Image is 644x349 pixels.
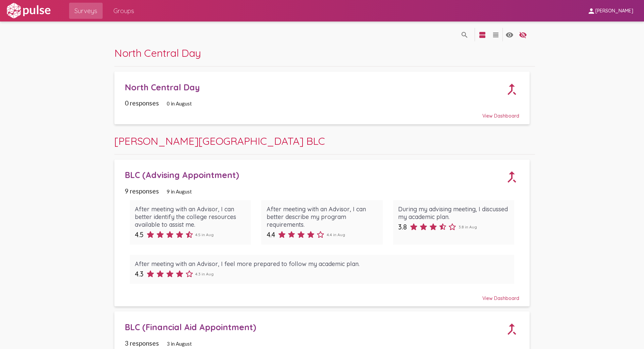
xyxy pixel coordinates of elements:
span: 3.8 [398,223,407,231]
mat-icon: language [461,31,469,39]
span: Surveys [74,5,97,17]
span: 4.4 in Aug [327,232,345,237]
a: BLC (Advising Appointment)9 responses9 in AugustAfter meeting with an Advisor, I can better ident... [114,160,530,306]
span: 4.5 in Aug [195,232,214,237]
span: 0 responses [125,99,159,107]
mat-icon: call_merge [497,314,527,344]
mat-icon: call_merge [497,75,527,104]
button: language [516,28,530,41]
div: BLC (Financial Aid Appointment) [125,322,505,332]
a: Groups [108,3,140,19]
span: 4.5 [135,230,144,239]
a: North Central Day0 responses0 in AugustView Dashboard [114,72,530,124]
button: language [458,28,471,41]
span: 4.3 [135,270,144,278]
div: After meeting with an Advisor, I feel more prepared to follow my academic plan. [135,260,509,268]
button: [PERSON_NAME] [582,4,639,17]
div: North Central Day [125,82,505,92]
div: After meeting with an Advisor, I can better describe my program requirements. [267,205,378,228]
span: 9 in August [167,188,192,194]
span: 3 responses [125,339,159,347]
span: 3.8 in Aug [459,224,477,229]
div: View Dashboard [125,107,520,119]
span: North Central Day [114,46,201,59]
mat-icon: language [505,31,514,39]
button: language [503,28,516,41]
div: During my advising meeting, I discussed my academic plan. [398,205,509,221]
div: After meeting with an Advisor, I can better identify the college resources available to assist me. [135,205,246,228]
mat-icon: person [587,7,595,15]
div: BLC (Advising Appointment) [125,170,505,180]
span: 9 responses [125,187,159,195]
a: Surveys [69,3,103,19]
span: 3 in August [167,341,192,347]
mat-icon: language [478,31,486,39]
button: language [476,28,489,41]
span: 4.3 in Aug [195,271,214,276]
span: [PERSON_NAME] [595,8,633,14]
button: language [489,28,502,41]
span: 0 in August [167,100,192,106]
mat-icon: language [492,31,500,39]
span: [PERSON_NAME][GEOGRAPHIC_DATA] BLC [114,134,325,147]
mat-icon: call_merge [497,162,527,192]
span: 4.4 [267,230,275,239]
span: Groups [113,5,134,17]
mat-icon: language [519,31,527,39]
img: white-logo.svg [5,2,52,19]
div: View Dashboard [125,289,520,301]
